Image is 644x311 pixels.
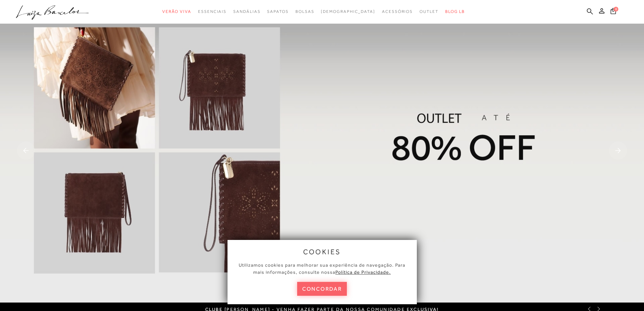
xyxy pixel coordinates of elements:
span: Outlet [420,9,438,14]
a: categoryNavScreenReaderText [295,5,314,18]
a: categoryNavScreenReaderText [198,5,226,18]
span: Essenciais [198,9,226,14]
a: Política de Privacidade. [335,269,391,275]
span: Sandálias [233,9,260,14]
span: Verão Viva [162,9,191,14]
span: BLOG LB [445,9,465,14]
span: Sapatos [267,9,288,14]
a: BLOG LB [445,5,465,18]
a: categoryNavScreenReaderText [267,5,288,18]
a: categoryNavScreenReaderText [162,5,191,18]
span: Utilizamos cookies para melhorar sua experiência de navegação. Para mais informações, consulte nossa [239,262,405,275]
button: 0 [609,7,618,17]
a: categoryNavScreenReaderText [420,5,438,18]
span: cookies [303,248,341,256]
span: Bolsas [295,9,314,14]
span: Acessórios [382,9,413,14]
a: noSubCategoriesText [321,5,375,18]
span: [DEMOGRAPHIC_DATA] [321,9,375,14]
span: 0 [614,7,618,12]
a: categoryNavScreenReaderText [233,5,260,18]
button: concordar [297,282,347,296]
a: categoryNavScreenReaderText [382,5,413,18]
